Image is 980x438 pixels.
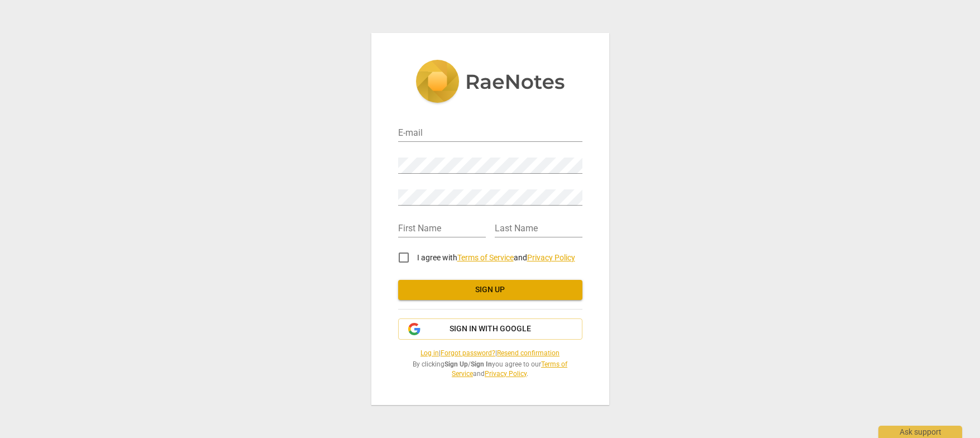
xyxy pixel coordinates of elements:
[450,323,531,335] span: Sign in with Google
[527,253,575,262] a: Privacy Policy
[444,360,468,368] b: Sign Up
[441,349,495,357] a: Forgot password?
[398,280,582,300] button: Sign up
[407,284,573,296] span: Sign up
[452,360,567,378] a: Terms of Service
[497,349,560,357] a: Resend confirmation
[415,60,565,106] img: 5ac2273c67554f335776073100b6d88f.svg
[878,426,962,438] div: Ask support
[398,349,582,358] span: | |
[485,370,527,378] a: Privacy Policy
[398,318,582,340] button: Sign in with Google
[457,253,514,262] a: Terms of Service
[471,360,492,368] b: Sign In
[398,360,582,378] span: By clicking / you agree to our and .
[420,349,439,357] a: Log in
[417,253,575,262] span: I agree with and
